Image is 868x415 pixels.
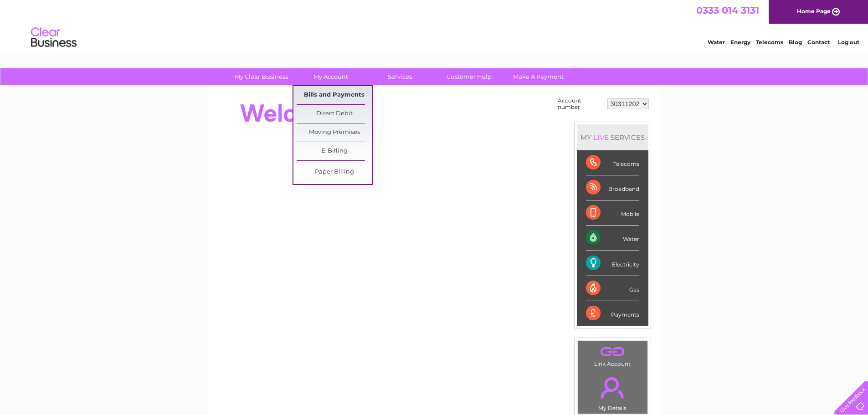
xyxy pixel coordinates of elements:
div: Clear Business is a trading name of Verastar Limited (registered in [GEOGRAPHIC_DATA] No. 3667643... [219,5,650,44]
div: Water [586,225,639,251]
a: 0333 014 3131 [696,5,759,16]
a: Bills and Payments [297,86,372,104]
div: Electricity [586,251,639,276]
div: Telecoms [586,150,639,175]
a: . [580,343,645,359]
td: Account number [555,95,605,113]
a: My Clear Business [224,68,299,85]
a: Energy [730,39,750,46]
img: logo.png [31,24,77,51]
a: Make A Payment [501,68,576,85]
a: Services [362,68,437,85]
td: Link Account [577,341,648,369]
a: Contact [807,39,830,46]
a: E-Billing [297,142,372,160]
div: LIVE [591,133,611,142]
td: My Details [577,369,648,414]
div: MY SERVICES [577,124,648,150]
div: Payments [586,301,639,326]
a: Customer Help [431,68,507,85]
a: . [580,372,645,404]
a: Blog [789,39,802,46]
div: Gas [586,276,639,301]
a: My Account [293,68,368,85]
a: Telecoms [756,39,783,46]
a: Moving Premises [297,123,372,142]
a: Paper Billing [297,163,372,181]
div: Broadband [586,175,639,200]
a: Direct Debit [297,105,372,123]
a: Log out [838,39,859,46]
a: Water [708,39,725,46]
div: Mobile [586,200,639,225]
